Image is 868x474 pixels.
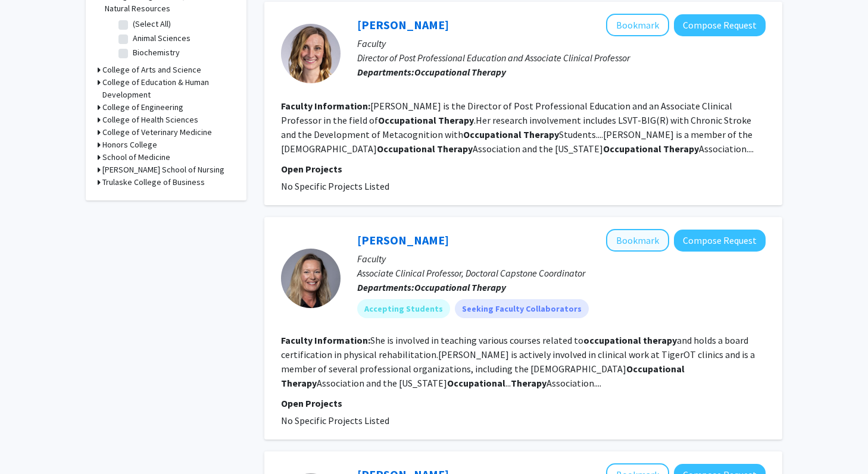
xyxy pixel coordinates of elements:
[455,299,589,318] mat-chip: Seeking Faculty Collaborators
[438,114,474,126] b: Therapy
[357,66,414,78] b: Departments:
[281,180,389,192] span: No Specific Projects Listed
[606,229,669,252] button: Add Gina Pifer to Bookmarks
[357,281,414,293] b: Departments:
[357,17,449,32] a: [PERSON_NAME]
[102,126,212,139] h3: College of Veterinary Medicine
[102,139,157,151] h3: Honors College
[281,415,389,426] span: No Specific Projects Listed
[133,32,191,45] label: Animal Sciences
[472,281,506,293] b: Therapy
[357,299,450,318] mat-chip: Accepting Students
[102,114,198,126] h3: College of Health Sciences
[523,128,559,140] b: Therapy
[133,18,171,30] label: (Select All)
[377,143,435,155] b: Occupational
[133,46,180,59] label: Biochemistry
[414,281,470,293] b: Occupational
[437,143,473,155] b: Therapy
[583,334,641,346] b: occupational
[357,233,449,247] a: [PERSON_NAME]
[606,14,669,36] button: Add Whitney Henderson to Bookmarks
[102,64,201,76] h3: College of Arts and Science
[281,334,370,346] b: Faculty Information:
[281,396,766,410] p: Open Projects
[102,101,183,114] h3: College of Engineering
[643,334,677,346] b: therapy
[102,176,205,189] h3: Trulaske College of Business
[463,128,522,140] b: Occupational
[357,51,766,65] p: Director of Post Professional Education and Associate Clinical Professor
[281,377,317,389] b: Therapy
[626,363,685,375] b: Occupational
[102,151,170,164] h3: School of Medicine
[378,114,436,126] b: Occupational
[281,100,370,112] b: Faculty Information:
[357,36,766,51] p: Faculty
[102,164,224,176] h3: [PERSON_NAME] School of Nursing
[9,420,51,465] iframe: Chat
[357,252,766,266] p: Faculty
[102,76,235,101] h3: College of Education & Human Development
[414,66,470,78] b: Occupational
[357,266,766,280] p: Associate Clinical Professor, Doctoral Capstone Coordinator
[472,66,506,78] b: Therapy
[674,14,766,36] button: Compose Request to Whitney Henderson
[663,143,699,155] b: Therapy
[281,334,755,389] fg-read-more: She is involved in teaching various courses related to and holds a board certification in physica...
[281,162,766,176] p: Open Projects
[511,377,547,389] b: Therapy
[281,100,754,155] fg-read-more: [PERSON_NAME] is the Director of Post Professional Education and an Associate Clinical Professor ...
[603,143,661,155] b: Occupational
[447,377,505,389] b: Occupational
[674,230,766,252] button: Compose Request to Gina Pifer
